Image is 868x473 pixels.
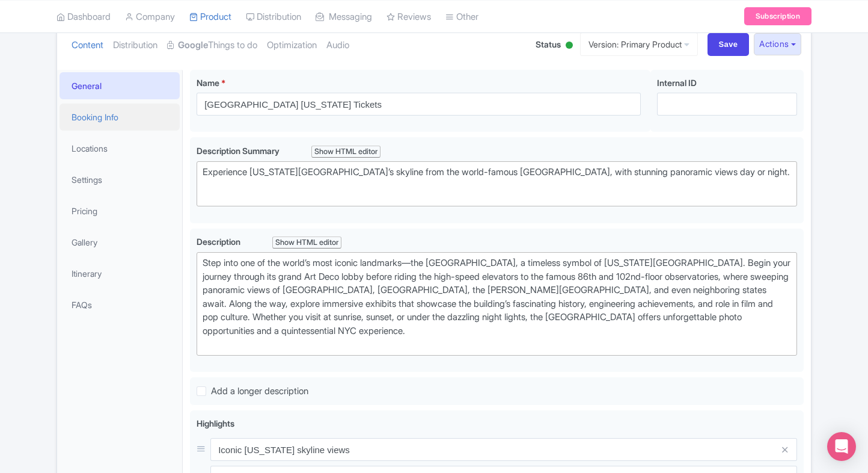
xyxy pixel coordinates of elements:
[211,385,308,397] span: Add a longer description
[827,432,856,461] div: Open Intercom Messenger
[203,256,791,351] div: Step into one of the world’s most iconic landmarks—the [GEOGRAPHIC_DATA], a timeless symbol of [U...
[60,229,180,256] a: Gallery
[178,39,208,52] strong: Google
[60,291,180,318] a: FAQs
[197,418,234,428] span: Highlights
[60,135,180,162] a: Locations
[60,166,180,193] a: Settings
[536,38,561,51] span: Status
[754,33,801,55] button: Actions
[197,78,219,88] span: Name
[113,26,157,64] a: Distribution
[311,146,381,158] div: Show HTML editor
[203,165,791,193] div: Experience [US_STATE][GEOGRAPHIC_DATA]’s skyline from the world-famous [GEOGRAPHIC_DATA], with st...
[657,78,697,88] span: Internal ID
[167,26,257,64] a: GoogleThings to do
[60,104,180,131] a: Booking Info
[326,26,349,64] a: Audio
[272,236,341,249] div: Show HTML editor
[197,146,281,156] span: Description Summary
[197,236,242,247] span: Description
[60,197,180,224] a: Pricing
[72,26,103,64] a: Content
[708,33,750,56] input: Save
[580,32,698,56] a: Version: Primary Product
[60,72,180,99] a: General
[563,37,575,55] div: Active
[744,7,811,25] a: Subscription
[60,260,180,287] a: Itinerary
[267,26,317,64] a: Optimization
